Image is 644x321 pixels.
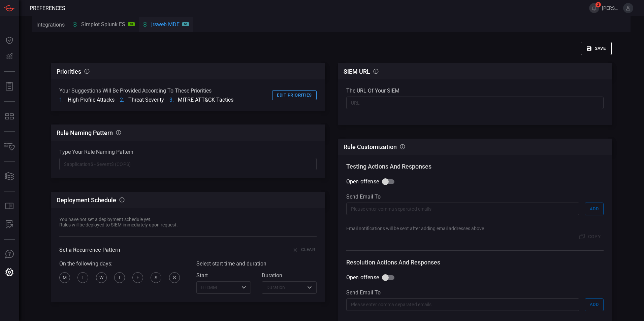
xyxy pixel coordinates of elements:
[346,274,379,282] span: Open offense
[151,272,161,283] div: s
[59,97,115,103] li: High Profile Attacks
[143,21,189,28] div: jrsweb MDE
[59,260,180,267] div: On the following days:
[346,193,604,200] div: Send email to
[32,16,69,33] button: Integrations
[1,168,18,184] button: Cards
[77,272,88,283] div: t
[59,217,178,222] div: You have not set a deployment schedule yet.
[169,97,233,103] li: MITRE ATT&CK Tactics
[139,17,193,33] button: jrsweb MDEDE
[1,48,18,65] button: Detections
[346,259,604,266] h3: Resolution Actions and Responses
[196,260,317,267] div: Select start time and duration
[59,87,233,94] div: Your suggestions will be provided according to these priorities
[346,178,379,186] span: Open offense
[602,5,620,11] span: [PERSON_NAME].[PERSON_NAME]
[59,247,120,253] div: Set a Recurrence Pattern
[344,143,397,150] h3: Rule customization
[132,272,143,283] div: f
[59,222,178,227] div: Rules will be deployed to SIEM immediately upon request.
[196,272,251,279] label: Start
[59,272,70,283] div: m
[114,272,125,283] div: t
[305,283,314,292] button: Open
[589,3,599,13] button: 2
[1,108,18,124] button: MITRE - Detection Posture
[120,97,164,103] li: Threat Severity
[1,216,18,233] button: ALERT ANALYSIS
[239,283,249,292] button: Open
[57,129,113,136] h3: Rule naming pattern
[264,283,303,292] input: Duration
[169,272,180,283] div: s
[346,289,604,296] div: Send email to
[59,149,317,155] div: Type your rule naming pattern
[182,22,189,26] div: DE
[1,246,18,262] button: Ask Us A Question
[346,298,579,311] input: Please enter comma separated emails
[346,163,604,170] h3: Testing Actions and Responses
[59,158,317,170] input: $application$ - $event$ (COPS)
[1,264,18,281] button: Preferences
[1,78,18,95] button: Reports
[581,42,612,55] button: Save
[346,97,604,109] input: URL
[1,198,18,214] button: Rule Catalog
[198,283,238,292] input: HH:MM
[128,22,135,26] div: SP
[344,68,370,75] h3: SIEM URL
[1,138,18,154] button: Inventory
[57,197,116,204] h3: Deployment Schedule
[272,90,317,101] button: Edit priorities
[346,226,604,231] div: Email notifications will be sent after adding email addresses above
[57,68,81,75] h3: Priorities
[96,272,107,283] div: w
[262,272,317,279] label: Duration
[73,21,135,28] div: Simplot Splunk ES
[346,203,579,215] input: Please enter comma separated emails
[346,87,604,94] div: The URL of your SIEM
[1,32,18,48] button: Dashboard
[30,5,65,11] span: Preferences
[69,16,139,32] button: Simplot Splunk ESSP
[595,2,601,7] span: 2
